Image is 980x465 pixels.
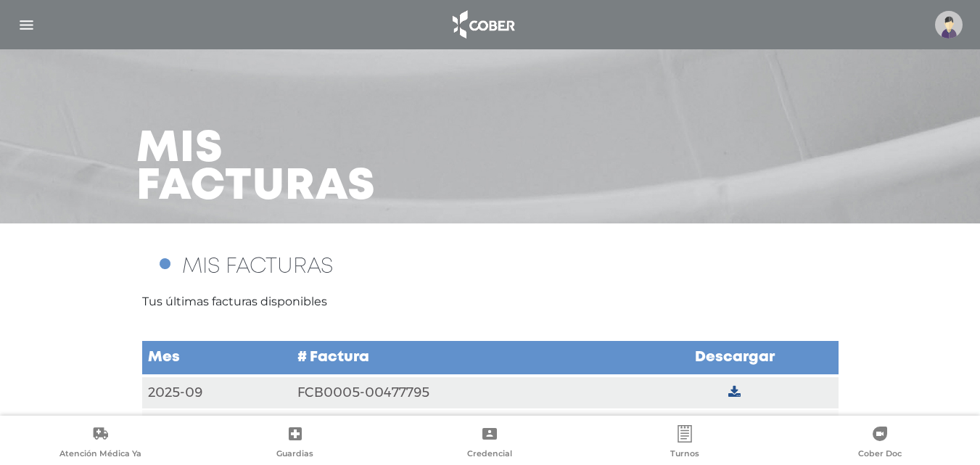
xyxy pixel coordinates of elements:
a: Credencial [392,425,588,462]
td: 2025-09 [142,376,292,409]
p: Tus últimas facturas disponibles [142,293,839,310]
td: FCB0005-00477795 [292,376,631,409]
img: Cober_menu-lines-white.svg [17,16,36,34]
a: Atención Médica Ya [3,425,198,462]
td: Descargar [631,340,839,376]
span: MIS FACTURAS [182,257,333,276]
span: Guardias [276,448,313,461]
a: Turnos [588,425,783,462]
td: FCB0005-00470008 [292,409,631,442]
td: # Factura [292,340,631,376]
td: 2025-07 [142,409,292,442]
img: profile-placeholder.svg [935,11,963,38]
span: Turnos [670,448,699,461]
span: Cober Doc [858,448,902,461]
img: logo_cober_home-white.png [445,7,521,42]
span: Credencial [467,448,512,461]
a: Cober Doc [782,425,977,462]
span: Atención Médica Ya [59,448,141,461]
td: Mes [142,340,292,376]
a: Guardias [198,425,393,462]
h3: Mis facturas [136,131,376,206]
